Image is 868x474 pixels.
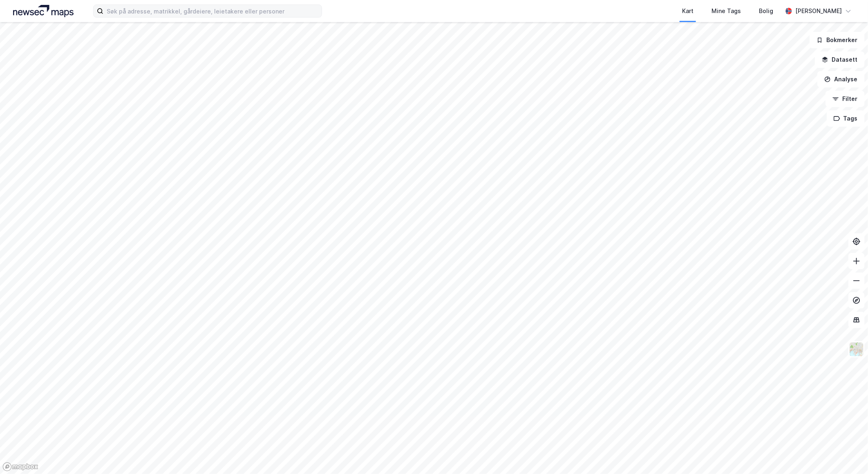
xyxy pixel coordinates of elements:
div: Mine Tags [711,6,741,16]
div: Bolig [759,6,773,16]
input: Søk på adresse, matrikkel, gårdeiere, leietakere eller personer [103,5,322,17]
img: logo.a4113a55bc3d86da70a041830d287a7e.svg [13,5,74,17]
div: [PERSON_NAME] [795,6,842,16]
iframe: Chat Widget [827,435,868,474]
div: Kontrollprogram for chat [827,435,868,474]
div: Kart [682,6,694,16]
